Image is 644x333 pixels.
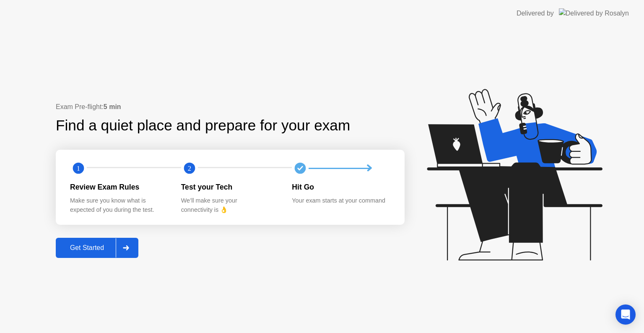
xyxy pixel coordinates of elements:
[70,196,168,214] div: Make sure you know what is expected of you during the test.
[56,238,138,258] button: Get Started
[56,114,351,137] div: Find a quiet place and prepare for your exam
[70,182,168,193] div: Review Exam Rules
[188,164,191,172] text: 2
[181,196,279,214] div: We’ll make sure your connectivity is 👌
[77,164,80,172] text: 1
[292,196,390,206] div: Your exam starts at your command
[181,182,279,193] div: Test your Tech
[517,8,554,18] div: Delivered by
[559,8,629,18] img: Delivered by Rosalyn
[58,244,116,252] div: Get Started
[56,102,405,112] div: Exam Pre-flight:
[292,182,390,193] div: Hit Go
[615,304,636,325] div: Open Intercom Messenger
[104,103,121,110] b: 5 min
